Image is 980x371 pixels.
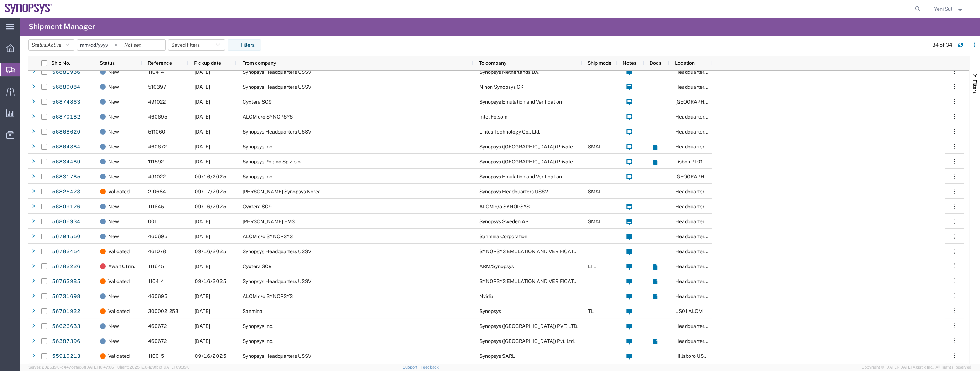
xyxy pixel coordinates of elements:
span: 09/05/2025 [194,308,210,314]
span: Lisbon PT01 [675,159,703,164]
span: 111592 [148,159,164,164]
span: 09/19/2025 [194,159,210,164]
a: 56782226 [52,261,81,272]
span: Intel Folsom [479,114,507,120]
span: Validated [108,184,130,199]
span: Nvidia [479,293,494,299]
a: Support [403,365,421,369]
span: Ship No. [51,60,70,66]
input: Not set [77,40,121,50]
span: Synopsys Emulation and Verification [479,99,562,105]
span: Headquarters USSV [675,144,721,150]
span: SYNOPSYS EMULATION AND VERIFICATION [479,278,583,284]
span: Sanmina [243,308,262,314]
button: Saved filters [168,39,225,51]
span: Validated [108,274,130,289]
span: Headquarters USSV [675,293,721,299]
span: Synopsys Emulation and Verification [479,174,562,179]
span: Validated [108,349,130,364]
span: Synopsys (India) Private Limited [479,159,591,164]
span: Synopsys Inc. [243,323,273,329]
a: 56731698 [52,291,81,302]
span: New [108,154,119,169]
span: 460695 [148,234,167,239]
span: 001 [148,219,157,224]
a: 56809126 [52,201,81,213]
span: Headquarters USSV [675,129,721,135]
span: Headquarters USSV [675,263,721,269]
span: Headquarters USSV [675,323,721,329]
span: New [108,229,119,244]
span: 460695 [148,114,167,120]
span: From company [242,60,276,66]
span: Nihon Synopsys GK [479,84,524,90]
a: 56794550 [52,231,81,242]
h4: Shipment Manager [28,18,95,36]
span: SMAL [588,189,602,194]
span: New [108,169,119,184]
span: Synopsys Inc. [243,338,273,344]
a: 56880084 [52,82,81,93]
span: ALOM c/o SYNOPSYS [243,234,293,239]
span: Server: 2025.19.0-d447cefac8f [28,365,114,369]
span: 09/19/2025 [194,99,210,105]
button: Filters [228,39,261,51]
span: Synopsys Headquarters USSV [243,249,311,254]
span: 08/27/2025 [194,338,210,344]
span: Active [47,42,62,48]
span: New [108,139,119,154]
span: Synopsys SARL [479,353,515,359]
span: SMAL [588,219,602,224]
span: Headquarters USSV [675,189,721,194]
span: New [108,64,119,79]
span: New [108,319,119,334]
span: Await Cfrm. [108,259,135,274]
span: Synopsys [479,308,501,314]
a: 56831785 [52,171,81,183]
a: 56806934 [52,216,81,228]
a: 56834489 [52,156,81,168]
span: 511060 [148,129,165,135]
span: US01 ALOM [675,308,703,314]
span: SMAL [588,144,602,150]
span: Headquarters USSV [675,69,721,75]
a: 56874863 [52,96,81,108]
span: SYNOPSYS EMULATION AND VERIFICATION [479,249,583,254]
span: Synopsys (India) Private Limited [479,144,591,150]
span: Javad EMS [243,219,295,224]
span: 110414 [148,278,164,284]
span: Synopsys (India) PVT. LTD. [479,323,578,329]
span: 111645 [148,263,164,269]
span: Client: 2025.19.0-129fbcf [117,365,191,369]
span: 09/19/2025 [194,129,210,135]
a: 56881936 [52,67,81,78]
span: Synopsys Netherlands B.V. [479,69,539,75]
span: 09/11/2025 [194,263,210,269]
span: Headquarters USSV [675,84,721,90]
span: 461078 [148,249,166,254]
span: New [108,109,119,124]
span: New [108,94,119,109]
span: Yuhan Hoesa Synopsys Korea [243,189,321,194]
span: New [108,124,119,139]
span: 09/16/2025 [194,278,226,284]
span: New [108,289,119,304]
span: Synopsys Headquarters USSV [479,189,548,194]
span: Status [100,60,115,66]
span: New [108,214,119,229]
span: Copyright © [DATE]-[DATE] Agistix Inc., All Rights Reserved [862,364,971,370]
span: 460672 [148,323,167,329]
span: 460672 [148,338,167,344]
span: Synopsys Headquarters USSV [243,278,311,284]
a: Feedback [421,365,439,369]
span: Headquarters USSV [675,249,721,254]
button: Yeni Sul [934,5,970,13]
span: Headquarters USSV [675,204,721,209]
span: Hyderabad IN09 [675,99,739,105]
a: 56782454 [52,246,81,257]
span: 460672 [148,144,167,150]
span: 09/16/2025 [194,249,226,254]
span: New [108,334,119,349]
span: 09/22/2025 [194,293,210,299]
span: TL [588,308,594,314]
